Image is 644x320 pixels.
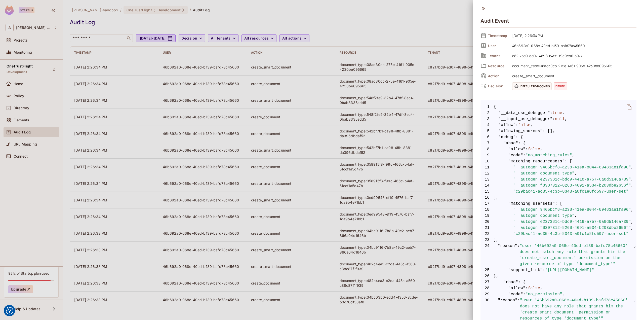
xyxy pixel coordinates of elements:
span: 1 [480,104,494,110]
span: "__autogen_9465bcf8-a238-41ea-8044-89483ae1fa96" [513,164,631,170]
span: 6 [480,134,494,140]
span: 20 [480,219,494,225]
span: 19 [480,213,494,219]
span: Tenant [488,53,508,58]
span: "c29bac41-ac35-4c3b-8343-a0fc1e8fd597-user-set" [513,189,628,195]
span: 5 [480,128,494,134]
span: Action [488,74,508,78]
span: User [488,43,508,48]
span: create_smart_document [510,73,636,79]
span: "__autogen_e237381c-bdc9-4418-a757-0a8d5146a739" [513,176,631,183]
span: : [523,291,526,297]
span: false [518,122,531,128]
span: : [], [543,128,555,134]
button: delete [623,101,635,113]
span: 12 [480,170,494,176]
span: : { [516,134,523,140]
span: 16 [480,195,494,201]
span: : [ [555,201,562,207]
span: 9 [480,152,494,158]
span: , [562,110,565,116]
span: 21 [480,225,494,231]
span: : [526,285,528,291]
span: 46b692a0-068e-40ed-b139-bafd78c45660 [510,43,636,49]
span: "__autogen_document_type" [513,170,575,176]
span: , [631,219,633,225]
span: { [494,104,496,110]
span: 8 [480,146,494,152]
span: [DATE] 2:26:34 PM [510,32,636,39]
span: : { [518,140,526,146]
span: null [555,116,565,122]
span: "[URL][DOMAIN_NAME]" [545,267,594,273]
span: "__data_use_debugger" [499,110,550,116]
span: 10 [480,158,494,164]
span: Resource [488,63,508,68]
span: ], [480,237,636,243]
span: ], [480,195,636,201]
span: 17 [480,201,494,207]
span: Decision [488,84,508,88]
span: true [552,110,562,116]
span: 27 [480,279,494,285]
h4: Audit Event [480,18,509,24]
span: "debug" [499,134,516,140]
span: "user '46b692a0-068e-40ed-b139-bafd78c45660' does not match any rule that grants him the 'create_... [520,243,634,267]
span: : [552,116,555,122]
span: , [540,285,543,291]
span: "matching_resourcesets" [508,158,565,164]
span: "allow" [499,122,516,128]
span: 7 [480,140,494,146]
span: denied [554,82,567,90]
span: "rbac" [503,279,518,285]
span: "allow" [508,146,526,152]
span: : [523,152,526,158]
span: 13 [480,176,494,183]
span: "allow" [508,285,526,291]
span: "reason" [498,243,517,267]
span: 26 [480,273,494,279]
span: "no_permission" [526,291,562,297]
span: c8217bd9-ed07-4898-b455-f9c9eb615977 [510,53,636,59]
span: "allowing_sources" [499,128,543,134]
span: }, [480,273,636,279]
span: 24 [480,243,494,267]
span: "__input_use_debugger" [499,116,553,122]
span: 3 [480,116,494,122]
span: 25 [480,267,494,273]
span: 18 [480,207,494,213]
span: , [631,176,633,183]
span: false [528,285,540,291]
span: , [565,116,567,122]
span: : [526,146,528,152]
span: : [517,243,520,267]
span: "__autogen_e237381c-bdc9-4418-a757-0a8d5146a739" [513,219,631,225]
span: 23 [480,237,494,243]
span: : [ [565,158,572,164]
span: : [543,267,545,273]
span: , [631,207,633,213]
span: , [631,225,633,231]
span: "__autogen_document_type" [513,213,575,219]
span: document_type:08ad30cb-275e-4161-905e-4230be095665 [510,63,636,69]
span: "__autogen_f8307312-8268-4691-a534-b203dbe2656f" [513,225,631,231]
span: "__autogen_9465bcf8-a238-41ea-8044-89483ae1fa96" [513,207,631,213]
span: 28 [480,285,494,291]
span: "abac" [503,140,518,146]
span: "code" [508,291,523,297]
span: false [528,146,540,152]
span: "__autogen_f8307312-8268-4691-a534-b203dbe2656f" [513,183,631,189]
span: , [575,170,577,176]
span: Default PDP config [512,82,552,90]
span: "c29bac41-ac35-4c3b-8343-a0fc1e8fd597-user-set" [513,231,628,237]
span: , [572,152,575,158]
span: 11 [480,164,494,170]
span: 2 [480,110,494,116]
span: , [631,183,633,189]
span: , [530,122,533,128]
button: Consent Preferences [6,307,13,314]
span: : [550,110,552,116]
span: "code" [508,152,523,158]
span: , [631,164,633,170]
span: "no_matching_rules" [526,152,572,158]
